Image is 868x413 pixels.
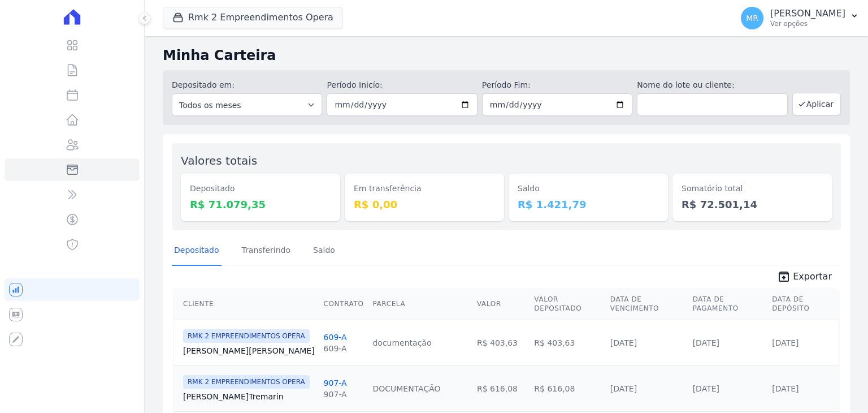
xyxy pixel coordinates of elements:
td: R$ 616,08 [472,365,530,411]
a: [DATE] [772,384,798,393]
div: 907-A [324,389,347,400]
p: Ver opções [770,19,845,28]
div: 609-A [324,343,347,354]
button: Rmk 2 Empreendimentos Opera [163,7,343,28]
span: Exportar [793,270,832,283]
dt: Em transferência [354,183,495,195]
label: Valores totais [181,154,257,167]
dt: Somatório total [682,183,823,195]
a: DOCUMENTAÇÃO [372,384,440,393]
th: Contrato [319,288,368,320]
a: Transferindo [240,236,293,266]
dd: R$ 1.421,79 [518,197,659,212]
a: [PERSON_NAME]Tremarin [183,391,315,402]
a: [DATE] [610,338,637,347]
a: [DATE] [693,338,719,347]
dd: R$ 71.079,35 [190,197,331,212]
td: R$ 403,63 [472,320,530,365]
dd: R$ 0,00 [354,197,495,212]
td: R$ 403,63 [530,320,605,365]
button: Aplicar [792,93,841,115]
dt: Saldo [518,183,659,195]
a: [DATE] [772,338,798,347]
span: MR [746,14,758,22]
label: Depositado em: [172,80,235,89]
label: Período Fim: [482,79,632,91]
i: unarchive [777,270,791,283]
td: R$ 616,08 [530,365,605,411]
a: documentação [372,338,431,347]
th: Valor [472,288,530,320]
a: Depositado [172,236,222,266]
label: Período Inicío: [327,79,477,91]
button: MR [PERSON_NAME] Ver opções [732,2,868,34]
th: Data de Depósito [767,288,839,320]
th: Parcela [368,288,472,320]
th: Valor Depositado [530,288,605,320]
h2: Minha Carteira [163,45,850,66]
span: RMK 2 EMPREENDIMENTOS OPERA [183,375,310,389]
p: [PERSON_NAME] [770,8,845,19]
th: Data de Pagamento [688,288,768,320]
span: RMK 2 EMPREENDIMENTOS OPERA [183,329,310,343]
dd: R$ 72.501,14 [682,197,823,212]
a: 609-A [324,333,347,342]
a: Saldo [311,236,337,266]
a: [DATE] [610,384,637,393]
a: 907-A [324,378,347,388]
a: [PERSON_NAME][PERSON_NAME] [183,345,315,356]
a: [DATE] [693,384,719,393]
dt: Depositado [190,183,331,195]
label: Nome do lote ou cliente: [637,79,787,91]
a: unarchive Exportar [768,270,841,286]
th: Cliente [174,288,319,320]
th: Data de Vencimento [606,288,688,320]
